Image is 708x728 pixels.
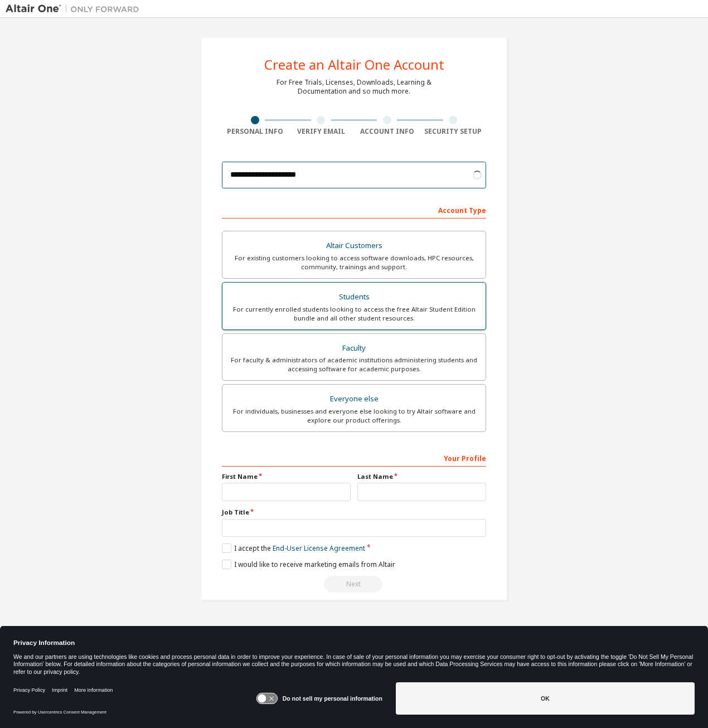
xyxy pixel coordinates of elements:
div: Please wait while checking email ... [222,576,486,593]
div: Account Type [222,201,486,219]
div: Security Setup [420,127,487,136]
div: Account Info [354,127,420,136]
div: For existing customers looking to access software downloads, HPC resources, community, trainings ... [229,254,479,271]
img: Altair One [6,3,145,14]
label: I would like to receive marketing emails from Altair [222,560,395,569]
div: Altair Customers [229,238,479,254]
div: For individuals, businesses and everyone else looking to try Altair software and explore our prod... [229,407,479,425]
label: First Name [222,472,351,481]
div: Personal Info [222,127,288,136]
div: For Free Trials, Licenses, Downloads, Learning & Documentation and so much more. [277,78,431,96]
label: Job Title [222,508,486,517]
div: Everyone else [229,391,479,407]
div: For currently enrolled students looking to access the free Altair Student Edition bundle and all ... [229,305,479,323]
label: I accept the [222,543,365,553]
div: For faculty & administrators of academic institutions administering students and accessing softwa... [229,356,479,373]
a: End-User License Agreement [273,543,365,553]
div: Your Profile [222,449,486,467]
div: Verify Email [288,127,355,136]
div: Faculty [229,341,479,356]
label: Last Name [357,472,486,481]
div: Create an Altair One Account [264,58,444,71]
div: Students [229,289,479,305]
